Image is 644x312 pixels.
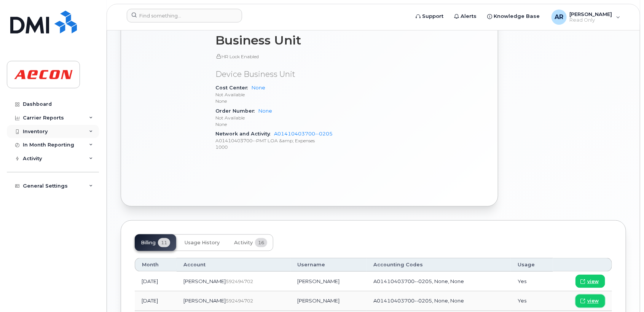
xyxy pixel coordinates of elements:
[135,258,177,272] th: Month
[185,240,220,246] span: Usage History
[373,298,464,304] span: A01410403700--0205, None, None
[215,91,338,98] p: Not Available
[290,258,367,272] th: Username
[183,278,226,284] span: [PERSON_NAME]
[215,33,338,47] h3: Business Unit
[226,298,253,304] span: 592494702
[482,9,545,24] a: Knowledge Base
[511,272,553,291] td: Yes
[215,69,338,80] p: Device Business Unit
[215,108,258,114] span: Order Number
[494,13,540,20] span: Knowledge Base
[511,258,553,272] th: Usage
[215,121,338,127] p: None
[183,298,226,304] span: [PERSON_NAME]
[135,291,177,311] td: [DATE]
[587,298,599,305] span: view
[127,9,242,22] input: Find something...
[258,108,272,114] a: None
[215,53,338,60] p: HR Lock Enabled
[411,9,449,24] a: Support
[135,272,177,291] td: [DATE]
[587,278,599,285] span: view
[215,85,252,91] span: Cost Center
[274,131,333,137] a: A01410403700--0205
[234,240,253,246] span: Activity
[215,115,338,121] p: Not Available
[215,137,338,144] p: A01410403700--PMT LOA &amp; Expenses
[449,9,482,24] a: Alerts
[511,291,553,311] td: Yes
[422,13,444,20] span: Support
[367,258,511,272] th: Accounting Codes
[215,98,338,104] p: None
[570,11,612,17] span: [PERSON_NAME]
[546,10,626,25] div: Ana Routramourti
[252,85,265,91] a: None
[575,275,605,288] a: view
[290,272,367,291] td: [PERSON_NAME]
[215,144,338,150] p: 1000
[226,279,253,284] span: 592494702
[555,13,563,22] span: AR
[290,291,367,311] td: [PERSON_NAME]
[373,278,464,284] span: A01410403700--0205, None, None
[570,17,612,23] span: Read Only
[461,13,477,20] span: Alerts
[575,294,605,308] a: view
[255,238,267,247] span: 16
[215,131,274,137] span: Network and Activity
[177,258,290,272] th: Account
